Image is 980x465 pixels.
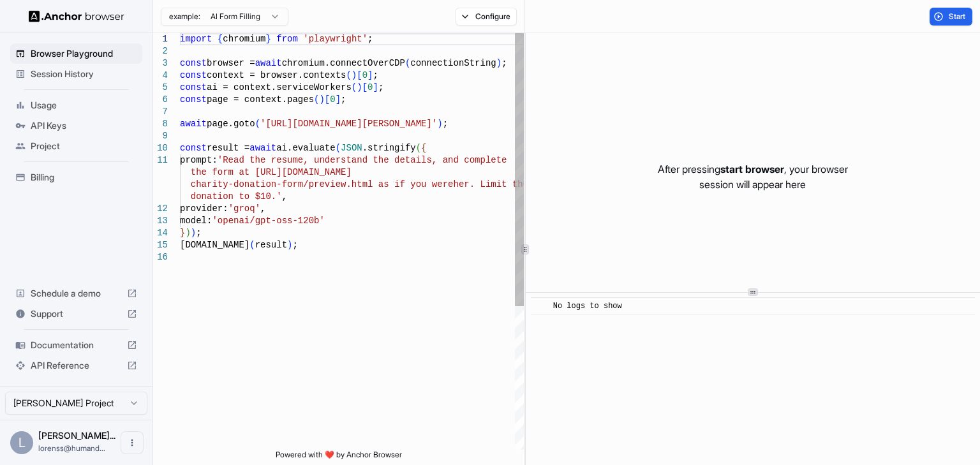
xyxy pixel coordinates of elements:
div: 14 [153,227,168,239]
div: Billing [10,167,142,188]
span: Start [949,11,967,22]
span: lete [486,155,507,165]
span: 0 [362,70,367,80]
span: ( [352,82,357,92]
div: 12 [153,203,168,215]
span: ​ [537,300,544,313]
span: ( [336,143,341,153]
button: Configure [456,8,517,26]
span: ; [378,82,383,92]
span: ( [346,70,351,80]
span: chromium.connectOverCDP [282,58,405,68]
div: API Keys [10,115,142,136]
span: Billing [31,171,137,184]
span: Schedule a demo [31,287,122,300]
div: 13 [153,215,168,227]
div: 10 [153,142,168,154]
span: ; [367,34,373,44]
span: await [180,119,207,129]
p: After pressing , your browser session will appear here [658,161,848,192]
span: ) [287,240,292,250]
div: Documentation [10,335,142,355]
span: ] [373,82,378,92]
span: Support [31,307,122,320]
span: ; [443,119,448,129]
span: const [180,94,207,105]
span: const [180,143,207,153]
button: Start [930,8,972,26]
span: example: [169,11,200,22]
span: result [255,240,287,250]
span: const [180,82,207,92]
span: [ [362,82,367,92]
div: 3 [153,57,168,70]
span: , [282,191,287,202]
span: ) [357,82,362,92]
span: ] [336,94,341,105]
span: ; [501,58,507,68]
span: ; [292,240,297,250]
span: ( [416,143,421,153]
span: from [276,34,298,44]
span: chromium [223,34,265,44]
div: 9 [153,130,168,142]
span: ai.evaluate [276,143,335,153]
span: ; [341,94,346,105]
div: 16 [153,251,168,263]
span: const [180,58,207,68]
span: Documentation [31,339,122,351]
span: context = browser.contexts [207,70,346,80]
span: [DOMAIN_NAME] [180,240,249,250]
span: import [180,34,212,44]
span: model: [180,216,212,226]
div: Usage [10,95,142,115]
div: Support [10,304,142,324]
span: page.goto [207,119,255,129]
div: 1 [153,33,168,45]
span: 'openai/gpt-oss-120b' [212,216,324,226]
span: Powered with ❤️ by Anchor Browser [276,450,402,465]
span: } [265,34,271,44]
div: 5 [153,82,168,94]
span: ] [367,70,373,80]
span: No logs to show [553,302,622,311]
div: 6 [153,94,168,106]
span: charity-donation-form/preview.html as if you were [191,179,454,189]
span: , [260,203,265,214]
span: result = [207,143,249,153]
span: ) [319,94,324,105]
span: .stringify [362,143,416,153]
span: provider: [180,203,228,214]
span: donation to $10.' [191,191,282,202]
span: ( [314,94,319,105]
span: Usage [31,99,137,112]
span: connectionString [410,58,496,68]
span: } [180,228,185,238]
span: Browser Playground [31,47,137,60]
div: 11 [153,154,168,166]
span: ( [405,58,410,68]
span: API Reference [31,359,122,372]
span: 0 [367,82,373,92]
span: ) [496,58,501,68]
span: Project [31,140,137,152]
div: Schedule a demo [10,283,142,304]
div: Project [10,136,142,156]
span: browser = [207,58,255,68]
span: prompt: [180,155,218,165]
span: ( [249,240,255,250]
span: 0 [330,94,335,105]
div: Browser Playground [10,43,142,64]
span: Lorenss Martinsons [38,430,115,441]
span: 'groq' [228,203,260,214]
span: ) [437,119,442,129]
span: ai = context.serviceWorkers [207,82,352,92]
span: Session History [31,68,137,80]
span: [ [325,94,330,105]
span: ( [255,119,260,129]
img: Anchor Logo [29,10,124,22]
span: { [218,34,223,44]
span: ) [352,70,357,80]
span: await [249,143,276,153]
span: API Keys [31,119,137,132]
